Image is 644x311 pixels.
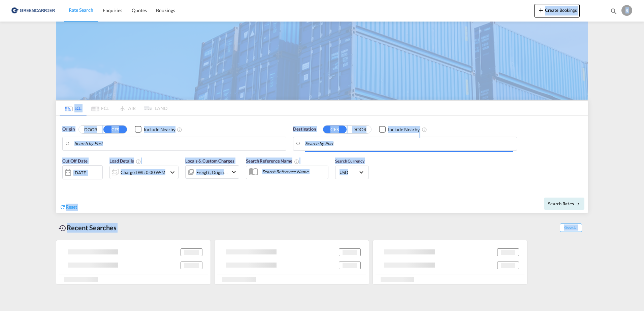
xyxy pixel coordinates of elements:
span: Quotes [132,7,147,13]
div: R [621,5,632,16]
button: icon-plus 400-fgCreate Bookings [534,4,580,18]
input: Search by Port [305,139,513,149]
span: Reset [66,204,77,210]
span: Destination [293,126,316,133]
input: Search by Port [74,139,283,149]
span: Search Reference Name [246,158,299,164]
span: USD [340,169,358,175]
md-icon: icon-backup-restore [59,224,67,232]
span: Rate Search [69,7,93,13]
md-pagination-wrapper: Use the left and right arrow keys to navigate between tabs [60,101,167,115]
span: Load Details [109,158,141,164]
md-icon: Unchecked: Ignores neighbouring ports when fetching rates.Checked : Includes neighbouring ports w... [422,127,427,132]
div: Charged Wt: 0.00 W/M [121,168,165,177]
span: Bookings [156,7,175,13]
md-tab-item: LCL [60,101,87,115]
md-icon: icon-magnify [610,7,617,15]
span: Search Rates [548,201,580,206]
button: Search Ratesicon-arrow-right [544,198,584,210]
span: Enquiries [103,7,122,13]
md-icon: icon-chevron-down [168,168,176,176]
md-checkbox: Checkbox No Ink [379,126,420,133]
div: [DATE] [73,170,87,176]
button: DOOR [348,126,371,133]
div: Charged Wt: 0.00 W/Micon-chevron-down [109,166,179,179]
span: Origin [62,126,74,133]
md-icon: Your search will be saved by the below given name [294,159,299,164]
div: [DATE] [62,165,103,179]
md-datepicker: Select [62,179,67,188]
md-checkbox: Checkbox No Ink [135,126,175,133]
img: GreenCarrierFCL_LCL.png [56,22,588,100]
button: DOOR [79,126,102,133]
img: b0b18ec08afe11efb1d4932555f5f09d.png [10,3,56,18]
div: icon-refreshReset [60,204,77,211]
div: Recent Searches [56,220,119,235]
md-icon: Chargeable Weight [136,159,141,164]
md-icon: icon-refresh [60,204,66,210]
md-icon: icon-chevron-down [230,168,238,176]
md-select: Select Currency: $ USDUnited States Dollar [339,167,365,177]
input: Search Reference Name [259,167,328,177]
div: Origin DOOR CFS Checkbox No InkUnchecked: Ignores neighbouring ports when fetching rates.Checked ... [56,116,588,213]
div: Freight Origin Destination [196,168,228,177]
div: Freight Origin Destinationicon-chevron-down [185,165,239,179]
span: Search Currency [335,159,364,164]
button: CFS [323,126,347,133]
md-icon: Unchecked: Ignores neighbouring ports when fetching rates.Checked : Includes neighbouring ports w... [177,127,182,132]
md-icon: icon-arrow-right [576,202,580,206]
span: Locals & Custom Charges [185,158,234,164]
md-icon: icon-plus 400-fg [537,6,545,14]
div: icon-magnify [610,7,617,18]
div: Include Nearby [388,126,420,133]
div: Include Nearby [144,126,175,133]
button: CFS [103,126,127,133]
span: Cut Off Date [62,158,88,164]
span: Show All [560,223,582,232]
